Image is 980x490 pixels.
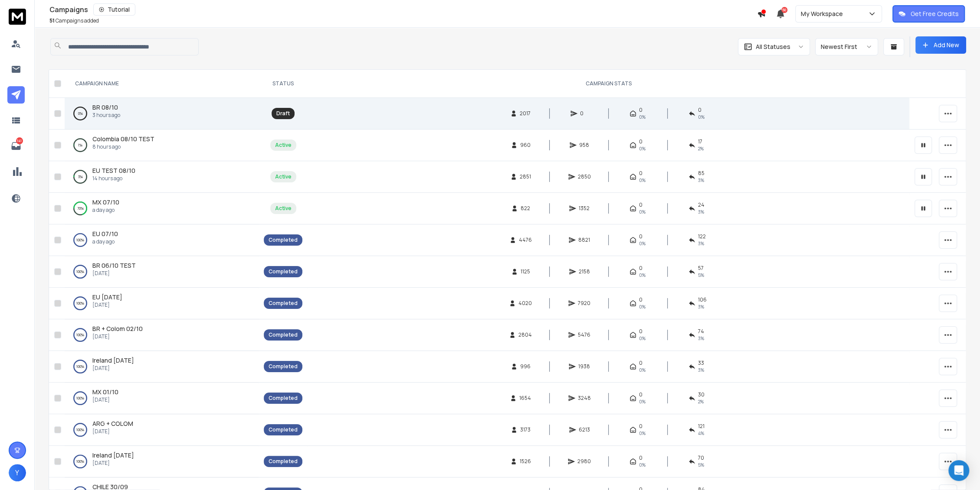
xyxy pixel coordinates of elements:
[698,296,707,303] span: 106
[698,233,706,240] span: 122
[92,135,154,143] span: Colombia 08/10 TEST
[308,70,909,98] th: CAMPAIGN STATS
[639,398,646,405] span: 0%
[259,70,308,98] th: STATUS
[520,363,531,370] span: 996
[93,3,135,16] button: Tutorial
[639,138,642,145] span: 0
[65,193,259,224] td: 70%MX 07/10a day ago
[911,10,959,18] p: Get Free Credits
[698,423,705,430] span: 121
[65,130,259,161] td: 1%Colombia 08/10 TEST8 hours ago
[92,388,118,396] a: MX 01/10
[698,398,704,405] span: 2 %
[639,208,646,215] span: 0%
[92,143,154,150] p: 8 hours ago
[92,166,135,175] a: EU TEST 08/10
[275,205,292,212] div: Active
[92,198,119,206] span: MX 07/10
[269,300,298,307] div: Completed
[519,395,531,402] span: 1654
[92,396,118,403] p: [DATE]
[276,110,290,117] div: Draft
[578,331,590,338] span: 5476
[578,237,590,243] span: 8821
[578,173,591,180] span: 2850
[269,458,298,465] div: Completed
[65,351,259,383] td: 100%Ireland [DATE][DATE]
[92,333,143,340] p: [DATE]
[639,303,646,310] span: 0%
[520,142,531,149] span: 960
[698,145,704,152] span: 2 %
[65,446,259,477] td: 100%Ireland [DATE][DATE]
[76,362,84,371] p: 100 %
[639,272,646,279] span: 0%
[579,268,590,275] span: 2158
[639,296,642,303] span: 0
[579,142,589,149] span: 958
[65,161,259,193] td: 3%EU TEST 08/1014 hours ago
[639,107,642,114] span: 0
[76,425,84,434] p: 100 %
[65,70,259,98] th: CAMPAIGN NAME
[16,137,23,144] p: 141
[698,367,704,373] span: 3 %
[76,331,84,339] p: 100 %
[92,293,122,302] a: EU [DATE]
[49,3,757,16] div: Campaigns
[698,430,704,437] span: 4 %
[92,388,118,396] span: MX 01/10
[639,367,646,373] span: 0%
[77,204,84,213] p: 70 %
[892,5,965,23] button: Get Free Credits
[76,394,84,402] p: 100 %
[92,103,118,112] a: BR 08/10
[269,363,298,370] div: Completed
[65,383,259,414] td: 100%MX 01/10[DATE]
[915,36,966,54] button: Add New
[698,201,705,208] span: 24
[65,224,259,256] td: 100%EU 07/10a day ago
[92,419,133,428] a: ARG + COLOM
[49,17,55,24] span: 51
[92,238,118,245] p: a day ago
[639,201,642,208] span: 0
[578,395,591,402] span: 3248
[49,17,99,24] p: Campaigns added
[698,170,705,177] span: 85
[639,177,646,184] span: 0%
[639,240,646,247] span: 0%
[639,391,642,398] span: 0
[92,270,136,277] p: [DATE]
[92,261,136,269] span: BR 06/10 TEST
[92,135,154,143] a: Colombia 08/10 TEST
[639,114,646,120] span: 0%
[577,458,591,465] span: 2980
[698,328,704,335] span: 74
[698,272,704,279] span: 5 %
[269,237,298,243] div: Completed
[521,268,530,275] span: 1125
[92,112,120,119] p: 3 hours ago
[698,208,704,215] span: 3 %
[639,423,642,430] span: 0
[698,114,705,120] span: 0%
[518,300,532,307] span: 4020
[92,230,118,238] a: EU 07/10
[76,457,84,466] p: 100 %
[639,430,646,437] span: 0%
[639,360,642,367] span: 0
[698,177,704,184] span: 3 %
[9,464,26,481] button: Y
[92,325,143,333] span: BR + Colom 02/10
[65,288,259,319] td: 100%EU [DATE][DATE]
[579,205,590,212] span: 1352
[639,461,646,468] span: 0%
[269,395,298,402] div: Completed
[92,198,119,207] a: MX 07/10
[76,236,84,244] p: 100 %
